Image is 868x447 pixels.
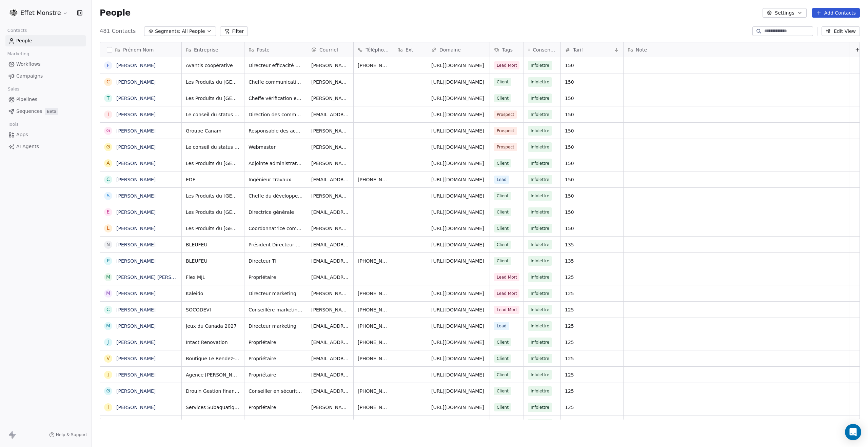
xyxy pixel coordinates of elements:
a: SequencesBeta [5,106,86,117]
a: Pipelines [5,94,86,105]
a: [URL][DOMAIN_NAME] [431,144,484,150]
span: 125 [565,388,619,394]
span: Client [494,403,511,411]
span: Sequences [16,108,42,115]
span: [PHONE_NUMBER] [358,323,389,329]
a: Apps [5,129,86,140]
span: Client [494,192,511,200]
span: Lead Mort [494,289,519,298]
a: [PERSON_NAME] [116,193,156,199]
span: [PHONE_NUMBER] [358,355,389,362]
span: Services Subaquatiques BLM [186,404,240,411]
a: [PERSON_NAME] [116,161,156,166]
a: [URL][DOMAIN_NAME] [431,323,484,329]
a: [PERSON_NAME] [116,209,156,215]
span: 125 [565,323,619,329]
span: Le conseil du status de la femme [186,144,240,150]
span: All People [182,28,205,35]
span: 125 [565,371,619,378]
span: Client [494,371,511,379]
span: Segments: [155,28,180,35]
a: [PERSON_NAME] [116,323,156,329]
a: [URL][DOMAIN_NAME] [431,340,484,345]
span: Infolettre [531,339,549,346]
span: 135 [565,258,619,264]
a: [URL][DOMAIN_NAME] [431,96,484,101]
div: J [107,339,109,346]
span: Poste [257,46,270,53]
span: Consentement marketing [533,46,556,53]
span: Lead [494,176,509,184]
span: Conseillère marketing numérique [249,306,303,313]
span: Note [636,46,647,53]
a: [PERSON_NAME] [116,226,156,231]
a: Campaigns [5,70,86,82]
a: [PERSON_NAME] [PERSON_NAME] [116,275,197,280]
span: Infolettre [531,323,549,329]
div: Open Intercom Messenger [845,424,861,440]
span: Téléphone [366,46,389,53]
span: 150 [565,209,619,216]
span: Les Produits du [GEOGRAPHIC_DATA] [186,209,240,216]
span: 150 [565,79,619,85]
a: [PERSON_NAME] [116,63,156,68]
div: M [106,273,110,281]
span: Agence [PERSON_NAME] [186,371,240,378]
span: 150 [565,127,619,134]
div: L [107,225,110,232]
div: V [106,355,110,362]
span: Les Produits du [GEOGRAPHIC_DATA] [186,95,240,102]
div: C [106,176,110,183]
span: Infolettre [531,209,549,216]
span: Cheffe du développement des affaires et partenariats [249,192,303,199]
span: 125 [565,404,619,411]
span: [EMAIL_ADDRESS][DOMAIN_NAME] [311,323,349,329]
a: People [5,35,86,46]
span: [PERSON_NAME][EMAIL_ADDRESS][PERSON_NAME][DOMAIN_NAME] [311,290,349,297]
span: Infolettre [531,225,549,232]
a: [PERSON_NAME] [116,242,156,247]
div: M [106,290,110,297]
span: Client [494,94,511,102]
span: Tools [5,119,21,129]
span: Directeur marketing [249,323,303,329]
span: Infolettre [531,290,549,297]
span: [EMAIL_ADDRESS][DOMAIN_NAME] [311,274,349,281]
span: 150 [565,176,619,183]
a: [PERSON_NAME] [116,356,156,361]
span: [PHONE_NUMBER] [358,258,389,264]
span: [PHONE_NUMBER] [358,290,389,297]
span: Ext [406,46,413,53]
span: AI Agents [16,143,39,150]
span: 150 [565,160,619,167]
span: 125 [565,306,619,313]
span: Directeur marketing [249,290,303,297]
span: Infolettre [531,306,549,313]
span: [EMAIL_ADDRESS][DOMAIN_NAME] [311,209,349,216]
span: Infolettre [531,371,549,378]
a: [PERSON_NAME] [116,96,156,101]
a: [PERSON_NAME] [116,128,156,134]
span: EDF [186,176,240,183]
div: grid [182,57,866,420]
span: Marketing [4,49,32,59]
span: Help & Support [56,432,87,438]
span: Infolettre [531,192,549,199]
span: Directrice générale [249,209,303,216]
a: [PERSON_NAME] [116,258,156,264]
span: Adjointe administrative [249,160,303,167]
button: Filter [220,26,248,36]
a: [URL][DOMAIN_NAME] [431,242,484,247]
span: [PERSON_NAME][EMAIL_ADDRESS][PERSON_NAME][DOMAIN_NAME] [311,62,349,69]
span: Client [494,420,511,428]
span: Lead Mort [494,306,519,314]
span: [PERSON_NAME][EMAIL_ADDRESS][PERSON_NAME][DOMAIN_NAME] [311,127,349,134]
span: BLEUFEU [186,241,240,248]
span: 150 [565,144,619,150]
span: Prénom Nom [123,46,154,53]
span: People [100,8,131,18]
span: [EMAIL_ADDRESS][DOMAIN_NAME] [311,388,349,394]
div: I [107,404,109,411]
div: I [107,111,109,118]
a: [URL][DOMAIN_NAME] [431,372,484,378]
